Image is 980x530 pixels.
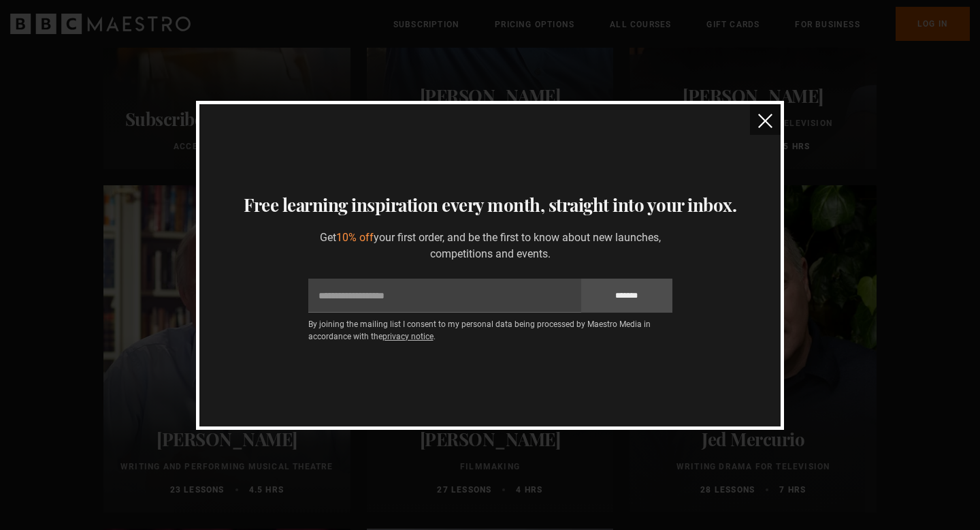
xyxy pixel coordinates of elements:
a: privacy notice [382,332,434,341]
p: Get your first order, and be the first to know about new launches, competitions and events. [308,230,672,262]
h3: Free learning inspiration every month, straight into your inbox. [216,191,764,219]
p: By joining the mailing list I consent to my personal data being processed by Maestro Media in acc... [308,318,672,343]
button: close [750,104,781,135]
span: 10% off [336,231,374,244]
